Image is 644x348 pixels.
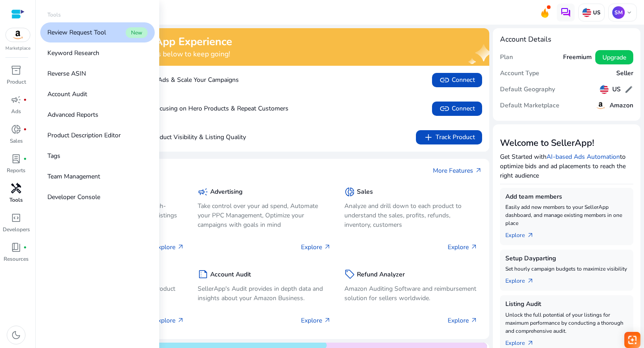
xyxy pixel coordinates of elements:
[3,225,30,233] p: Developers
[198,201,331,229] p: Take control over your ad spend, Automate your PPC Management, Optimize your campaigns with goals...
[439,75,450,85] span: link
[11,183,21,194] span: handyman
[600,85,609,94] img: us.svg
[301,316,331,325] p: Explore
[500,102,559,110] h5: Default Marketplace
[23,127,27,131] span: fiber_manual_record
[439,75,475,85] span: Connect
[47,48,99,58] p: Keyword Research
[602,53,626,62] span: Upgrade
[475,167,482,174] span: arrow_outward
[563,54,592,61] h5: Freemium
[505,265,628,273] p: Set hourly campaign budgets to maximize visibility
[6,28,30,42] img: amazon.svg
[423,132,475,143] span: Track Product
[439,103,450,114] span: link
[198,269,208,280] span: summarize
[11,212,21,223] span: code_blocks
[324,317,331,324] span: arrow_outward
[198,187,208,197] span: campaign
[500,35,633,44] h4: Account Details
[357,188,373,196] h5: Sales
[63,104,288,113] p: Boost Sales by Focusing on Hero Products & Repeat Customers
[177,243,184,250] span: arrow_outward
[154,242,184,252] p: Explore
[505,255,628,263] h5: Setup Dayparting
[47,110,98,119] p: Advanced Reports
[47,89,87,99] p: Account Audit
[47,192,100,202] p: Developer Console
[500,138,633,149] h3: Welcome to SellerApp!
[505,193,628,201] h5: Add team members
[505,335,541,348] a: Explorearrow_outward
[11,242,21,253] span: book_4
[11,107,21,115] p: Ads
[47,131,121,140] p: Product Description Editor
[505,301,628,308] h5: Listing Audit
[591,9,601,16] p: US
[448,316,478,325] p: Explore
[624,85,633,94] span: edit
[198,284,331,303] p: SellerApp's Audit provides in depth data and insights about your Amazon Business.
[505,273,541,285] a: Explorearrow_outward
[5,45,30,52] p: Marketplace
[432,102,482,116] button: linkConnect
[470,317,478,324] span: arrow_outward
[612,86,621,93] h5: US
[47,172,100,181] p: Team Management
[595,50,633,64] button: Upgrade
[23,246,27,249] span: fiber_manual_record
[616,70,633,77] h5: Seller
[357,271,405,279] h5: Refund Analyzer
[433,166,482,175] a: More Featuresarrow_outward
[344,187,355,197] span: donut_small
[177,317,184,324] span: arrow_outward
[612,6,625,19] p: SM
[11,94,21,105] span: campaign
[344,284,478,303] p: Amazon Auditing Software and reimbursement solution for sellers worldwide.
[210,188,242,196] h5: Advertising
[344,201,478,229] p: Analyze and drill down to each product to understand the sales, profits, refunds, inventory, cust...
[11,124,21,135] span: donut_small
[505,227,541,240] a: Explorearrow_outward
[126,27,148,38] span: New
[23,157,27,161] span: fiber_manual_record
[595,100,606,111] img: amazon.svg
[47,28,106,37] p: Review Request Tool
[439,103,475,114] span: Connect
[500,152,633,180] p: Get Started with to optimize bids and ad placements to reach the right audience
[344,269,355,280] span: sell
[470,243,478,250] span: arrow_outward
[448,242,478,252] p: Explore
[210,271,251,279] h5: Account Audit
[301,242,331,252] p: Explore
[423,132,434,143] span: add
[505,311,628,335] p: Unlock the full potential of your listings for maximum performance by conducting a thorough and c...
[500,86,555,93] h5: Default Geography
[154,316,184,325] p: Explore
[547,153,620,161] a: AI-based Ads Automation
[11,153,21,164] span: lab_profile
[416,130,482,144] button: addTrack Product
[23,98,27,102] span: fiber_manual_record
[7,166,25,174] p: Reports
[47,151,60,161] p: Tags
[500,54,513,61] h5: Plan
[527,340,534,347] span: arrow_outward
[47,69,86,78] p: Reverse ASIN
[505,203,628,227] p: Easily add new members to your SellerApp dashboard, and manage existing members in one place
[7,78,26,86] p: Product
[610,102,633,110] h5: Amazon
[11,65,21,76] span: inventory_2
[626,9,633,16] span: keyboard_arrow_down
[527,232,534,239] span: arrow_outward
[324,243,331,250] span: arrow_outward
[527,277,534,284] span: arrow_outward
[432,73,482,87] button: linkConnect
[582,8,591,17] img: us.svg
[47,11,61,19] p: Tools
[11,330,21,340] span: dark_mode
[9,196,23,204] p: Tools
[4,255,29,263] p: Resources
[500,70,539,77] h5: Account Type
